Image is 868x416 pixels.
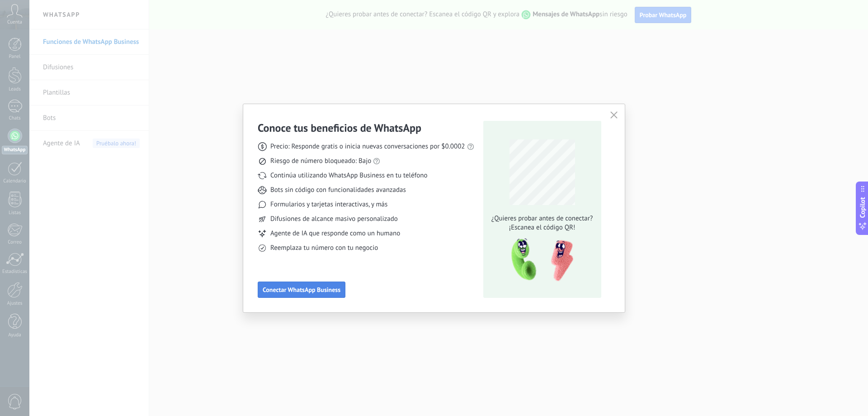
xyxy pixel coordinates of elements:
span: ¿Quieres probar antes de conectar? [489,214,595,223]
span: Agente de IA que responde como un humano [270,229,400,238]
span: Difusiones de alcance masivo personalizado [270,215,398,224]
img: qr-pic-1x.png [504,236,575,284]
span: ¡Escanea el código QR! [489,223,595,232]
span: Precio: Responde gratis o inicia nuevas conversaciones por $0.0002 [270,142,465,151]
span: Formularios y tarjetas interactivas, y más [270,200,387,209]
button: Conectar WhatsApp Business [258,282,345,298]
span: Continúa utilizando WhatsApp Business en tu teléfono [270,171,427,180]
span: Conectar WhatsApp Business [263,287,340,293]
span: Riesgo de número bloqueado: Bajo [270,157,371,166]
span: Bots sin código con funcionalidades avanzadas [270,186,406,195]
span: Reemplaza tu número con tu negocio [270,244,378,253]
span: Copilot [858,197,867,218]
h3: Conoce tus beneficios de WhatsApp [258,121,421,135]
